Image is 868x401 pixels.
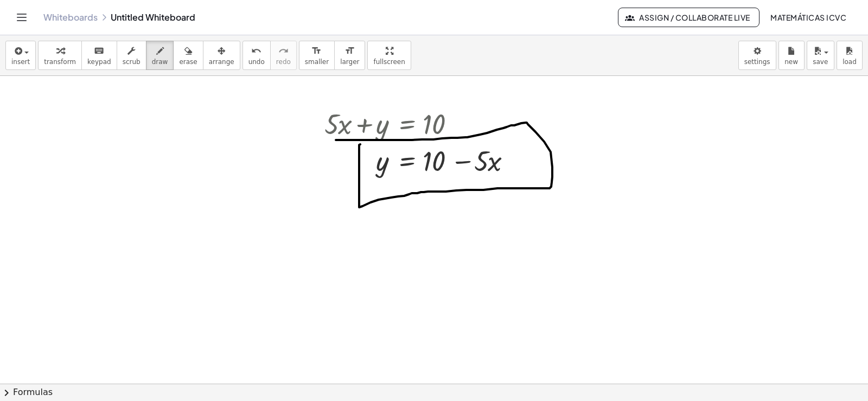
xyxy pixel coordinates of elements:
[248,58,265,66] span: undo
[117,41,146,70] button: scrub
[367,41,411,70] button: fullscreen
[334,41,365,70] button: format_sizelarger
[81,41,117,70] button: keyboardkeypad
[311,44,322,58] i: format_size
[276,58,291,66] span: redo
[251,44,261,58] i: undo
[627,12,750,22] span: Assign / Collaborate Live
[152,58,168,66] span: draw
[146,41,174,70] button: draw
[43,12,98,23] a: Whiteboards
[843,58,857,66] span: load
[5,41,36,70] button: insert
[373,58,405,66] span: fullscreen
[744,58,770,66] span: settings
[738,41,776,70] button: settings
[13,9,30,26] button: Toggle navigation
[618,8,759,27] button: Assign / Collaborate Live
[94,44,104,58] i: keyboard
[762,8,855,27] button: Matemáticas ICVC
[813,58,828,66] span: save
[807,41,834,70] button: save
[242,41,271,70] button: undoundo
[784,58,798,66] span: new
[173,41,203,70] button: erase
[270,41,297,70] button: redoredo
[87,58,111,66] span: keypad
[203,41,240,70] button: arrange
[837,41,863,70] button: load
[299,41,335,70] button: format_sizesmaller
[340,58,359,66] span: larger
[778,41,805,70] button: new
[770,12,846,22] span: Matemáticas ICVC
[305,58,329,66] span: smaller
[344,44,355,58] i: format_size
[278,44,289,58] i: redo
[123,58,141,66] span: scrub
[11,58,30,66] span: insert
[209,58,234,66] span: arrange
[44,58,76,66] span: transform
[179,58,197,66] span: erase
[38,41,82,70] button: transform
